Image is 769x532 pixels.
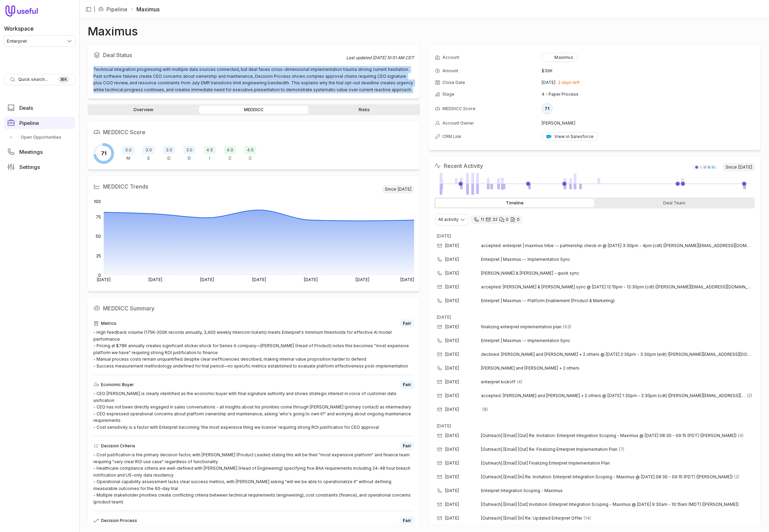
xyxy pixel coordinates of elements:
[471,215,522,224] div: 11 calls and 32 email threads
[19,120,39,126] span: Pipeline
[183,146,195,161] div: Decision Process
[83,4,94,14] button: Collapse sidebar
[224,146,236,154] span: 4.0
[445,352,459,357] time: [DATE]
[445,488,459,493] time: [DATE]
[481,243,752,248] span: accepted: enterpret | maximus tribe -- partnership check-in @ [DATE] 3:30pm - 4pm (cdt) ([PERSON_...
[93,66,414,93] div: Technical integration progressing with multiple data sources connected, but deal faces cross-dime...
[481,270,744,276] span: [PERSON_NAME] & [PERSON_NAME] - quick sync
[445,502,459,507] time: [DATE]
[249,156,252,161] span: C
[4,24,34,33] label: Workspace
[434,162,483,170] h2: Recent Activity
[96,234,101,239] tspan: 50
[96,253,101,258] tspan: 25
[437,423,451,428] time: [DATE]
[143,146,155,161] div: Economic Buyer
[96,214,101,220] tspan: 75
[542,80,555,85] time: [DATE]
[4,132,75,143] div: Pipeline submenu
[93,381,414,389] div: Economic Buyer
[4,161,75,173] a: Settings
[481,379,515,385] span: enterpret kickoff
[97,277,111,282] tspan: [DATE]
[93,181,382,192] h2: MEDDICC Trends
[546,55,573,60] div: Maximus
[204,146,216,154] span: 4.5
[595,199,754,207] div: Deal Team
[481,474,733,480] span: [Outreach] [Email] [In] Re: Invitation: Enterpret Integration Scoping - Maximus @ [DATE] 08:30 - ...
[204,146,216,161] div: Indicate Pain
[19,149,43,155] span: Meetings
[403,518,411,523] span: Fair
[558,80,580,85] span: 2 days left
[130,5,160,13] li: Maximus
[403,321,411,326] span: Fair
[94,199,101,204] tspan: 100
[619,447,624,452] span: 7 emails in thread
[94,5,95,13] span: |
[163,146,175,161] div: Decision Criteria
[101,149,106,158] span: 71
[584,515,591,521] span: 14 emails in thread
[563,324,571,330] span: 93 emails in thread
[346,55,414,61] div: Last updated
[442,80,465,85] span: Close Date
[445,447,459,452] time: [DATE]
[445,393,459,398] time: [DATE]
[481,257,744,262] span: Enterpret | Maximus -- Implementation Sync
[403,443,411,449] span: Fair
[542,89,754,100] td: 4 - Paper Process
[435,199,594,207] div: Timeline
[445,365,459,371] time: [DATE]
[542,65,754,76] td: $39K
[93,319,414,328] div: Metrics
[445,379,459,385] time: [DATE]
[304,277,318,282] tspan: [DATE]
[252,277,266,282] tspan: [DATE]
[4,146,75,158] a: Meetings
[18,77,48,82] span: Quick search...
[481,447,617,452] span: [Outreach] [Email] [Out] Re: Finalizing Enterpret Implementation Plan
[481,515,582,521] span: [Outreach] [Email] [In] Re: Updated Enterpret Offer
[481,502,739,507] span: [Outreach] [Email] [Out] Invitation: Enterpret Integration Scoping - Maximus @ [DATE] 9:30am - 10...
[482,407,488,412] span: 8 emails in thread
[163,146,175,154] span: 3.0
[734,474,739,480] span: 2 emails in thread
[93,329,414,369] div: - High feedback volume (175K-200K records annually, 3,400 weekly Intercom tickets) meets Enterpre...
[445,270,459,276] time: [DATE]
[183,146,195,154] span: 3.0
[58,76,69,83] kbd: ⌘ K
[209,156,210,161] span: I
[445,515,459,521] time: [DATE]
[481,338,744,343] span: Enterpret | Maximus -- Implementation Sync
[517,379,522,385] span: 4 emails in thread
[93,127,414,138] h2: MEDDICC Score
[200,277,214,282] tspan: [DATE]
[122,146,134,161] div: Metrics
[481,298,744,304] span: Enterpret | Maximus -- Platform Enablement (Product & Marketing)
[445,284,459,290] time: [DATE]
[244,146,256,161] div: Competition
[19,105,33,110] span: Deals
[445,324,459,330] time: [DATE]
[481,352,752,357] span: declined: [PERSON_NAME] and [PERSON_NAME] + 2 others @ [DATE] 2:30pm - 3:30pm (edt) ([PERSON_NAME...
[445,433,459,438] time: [DATE]
[738,164,752,170] time: [DATE]
[93,390,414,430] div: - CEO [PERSON_NAME] is clearly identified as the economic buyer with final signature authority an...
[93,451,414,505] div: - Cost justification is the primary decision factor, with [PERSON_NAME] (Product Leader) stating ...
[442,68,458,74] span: Amount
[442,55,459,60] span: Account
[122,146,134,154] span: 3.0
[445,338,459,343] time: [DATE]
[356,277,369,282] tspan: [DATE]
[481,365,744,371] span: [PERSON_NAME] and [PERSON_NAME] + 2 others
[442,134,461,139] span: CRM Link
[445,243,459,248] time: [DATE]
[167,156,171,161] span: D
[747,393,752,398] span: 2 emails in thread
[4,132,75,143] a: Open Opportunities
[437,315,451,320] time: [DATE]
[400,277,414,282] tspan: [DATE]
[542,103,553,114] div: 71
